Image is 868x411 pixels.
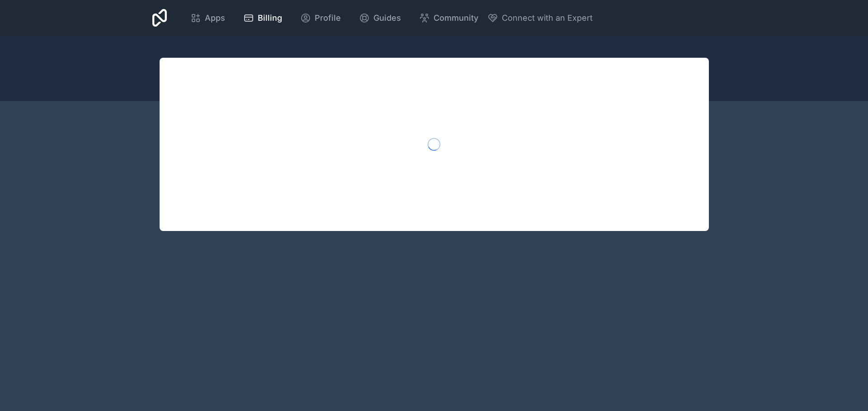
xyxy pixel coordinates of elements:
a: Apps [183,8,232,28]
a: Community [412,8,486,28]
span: Guides [373,12,401,24]
span: Profile [315,12,341,24]
a: Guides [352,8,408,28]
button: Connect with an Expert [487,12,593,24]
span: Community [434,12,478,24]
span: Connect with an Expert [502,12,593,24]
span: Apps [205,12,225,24]
a: Profile [293,8,348,28]
a: Billing [236,8,289,28]
span: Billing [258,12,282,24]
